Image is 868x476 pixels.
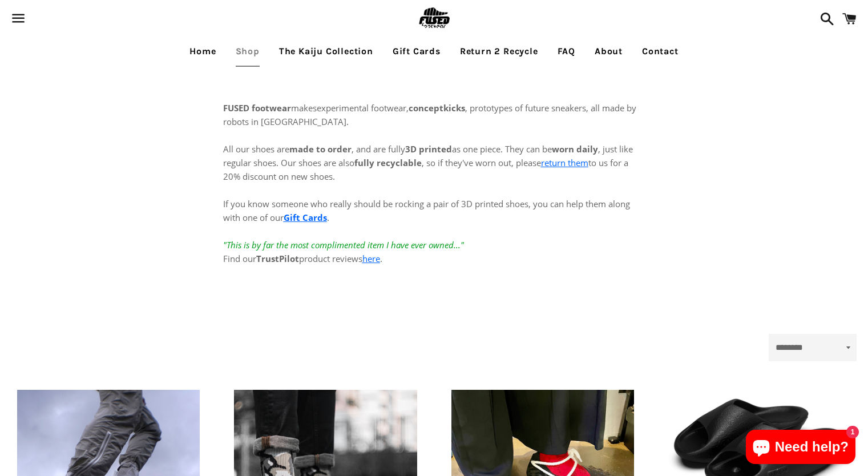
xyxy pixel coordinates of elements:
[549,37,584,66] a: FAQ
[223,102,317,114] span: makes
[633,37,687,66] a: Contact
[552,143,598,155] strong: worn daily
[181,37,224,66] a: Home
[256,253,299,264] strong: TrustPilot
[586,37,631,66] a: About
[384,37,449,66] a: Gift Cards
[223,102,636,127] span: experimental footwear, , prototypes of future sneakers, all made by robots in [GEOGRAPHIC_DATA].
[227,37,268,66] a: Shop
[354,157,422,168] strong: fully recyclable
[271,37,382,66] a: The Kaiju Collection
[362,253,380,264] a: here
[451,37,547,66] a: Return 2 Recycle
[541,157,588,168] a: return them
[409,102,465,114] strong: conceptkicks
[223,128,645,265] p: All our shoes are , and are fully as one piece. They can be , just like regular shoes. Our shoes ...
[284,212,327,223] a: Gift Cards
[289,143,352,155] strong: made to order
[405,143,452,155] strong: 3D printed
[742,430,859,467] inbox-online-store-chat: Shopify online store chat
[223,239,464,251] em: "This is by far the most complimented item I have ever owned..."
[223,102,291,114] strong: FUSED footwear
